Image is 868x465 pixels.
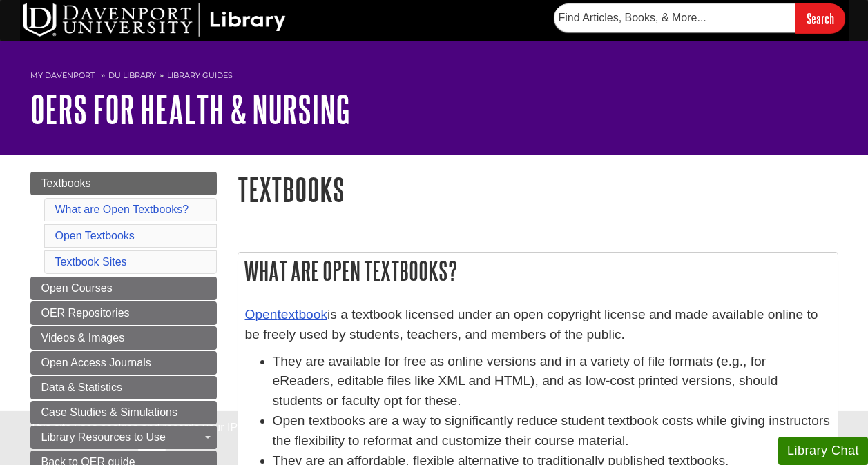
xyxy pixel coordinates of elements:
span: Textbooks [41,177,91,189]
img: DU Library [23,3,286,37]
h1: Textbooks [238,172,838,207]
nav: breadcrumb [30,66,838,88]
a: Case Studies & Simulations [30,401,217,424]
li: They are available for free as online versions and in a variety of file formats (e.g., for eReade... [273,352,831,411]
a: Open [245,307,278,321]
h2: What are Open Textbooks? [238,253,838,289]
span: Open Courses [41,282,113,294]
a: textbook [277,307,327,321]
input: Search [795,3,845,33]
button: Library Chat [778,437,868,465]
li: Open textbooks are a way to significantly reduce student textbook costs while giving instructors ... [273,411,831,451]
form: Searches DU Library's articles, books, and more [554,3,845,33]
a: Data & Statistics [30,376,217,399]
a: Library Guides [167,70,233,80]
a: OER Repositories [30,301,217,325]
a: What are Open Textbooks? [55,204,189,215]
span: OER Repositories [41,307,130,319]
a: Open Courses [30,277,217,300]
span: Case Studies & Simulations [41,406,177,418]
a: Open Access Journals [30,351,217,375]
a: Videos & Images [30,326,217,350]
a: My Davenport [30,70,95,81]
a: Open Textbooks [55,230,135,241]
span: Open Access Journals [41,357,151,368]
p: is a textbook licensed under an open copyright license and made available online to be freely use... [245,305,831,345]
a: Library Resources to Use [30,426,217,449]
a: Textbook Sites [55,256,127,268]
input: Find Articles, Books, & More... [554,3,795,32]
a: OERs for Health & Nursing [30,88,350,130]
a: DU Library [108,70,156,80]
span: Data & Statistics [41,382,122,393]
a: Textbooks [30,172,217,195]
span: Videos & Images [41,332,125,344]
span: Library Resources to Use [41,431,166,443]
